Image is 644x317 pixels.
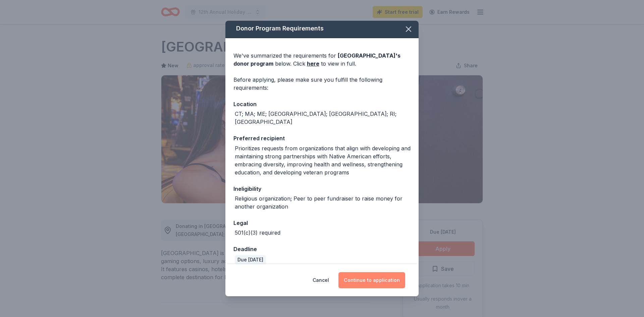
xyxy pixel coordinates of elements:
[338,272,405,288] button: Continue to application
[313,272,329,288] button: Cancel
[233,52,411,68] div: We've summarized the requirements for below. Click to view in full.
[235,229,280,237] div: 501(c)(3) required
[233,76,411,92] div: Before applying, please make sure you fulfill the following requirements:
[233,184,411,193] div: Ineligibility
[235,255,266,264] div: Due [DATE]
[233,100,411,108] div: Location
[233,245,411,253] div: Deadline
[235,110,411,126] div: CT; MA; ME; [GEOGRAPHIC_DATA]; [GEOGRAPHIC_DATA]; RI; [GEOGRAPHIC_DATA]
[233,219,411,227] div: Legal
[235,144,411,176] div: Prioritizes requests from organizations that align with developing and maintaining strong partner...
[225,19,419,38] div: Donor Program Requirements
[307,60,319,68] a: here
[233,134,411,143] div: Preferred recipient
[235,194,411,211] div: Religious organization; Peer to peer fundraiser to raise money for another organization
